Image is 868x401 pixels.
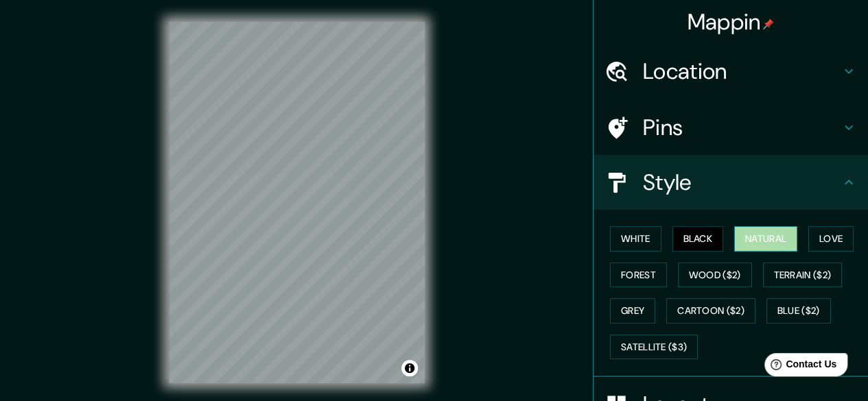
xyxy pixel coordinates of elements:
canvas: Map [169,22,425,383]
img: pin-icon.png [763,19,774,29]
button: White [610,226,661,252]
button: Terrain ($2) [763,263,843,288]
button: Grey [610,298,655,324]
h4: Location [643,58,841,85]
button: Love [808,226,854,252]
button: Natural [734,226,797,252]
button: Satellite ($3) [610,335,698,360]
button: Black [672,226,724,252]
iframe: Help widget launcher [746,348,853,386]
div: Location [594,44,868,99]
div: Pins [594,100,868,155]
button: Blue ($2) [766,298,831,324]
div: Style [594,155,868,210]
h4: Style [643,169,841,196]
h4: Pins [643,114,841,141]
button: Wood ($2) [678,263,752,288]
button: Cartoon ($2) [666,298,755,324]
button: Forest [610,263,667,288]
h4: Mappin [688,8,775,36]
button: Toggle attribution [401,360,418,376]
